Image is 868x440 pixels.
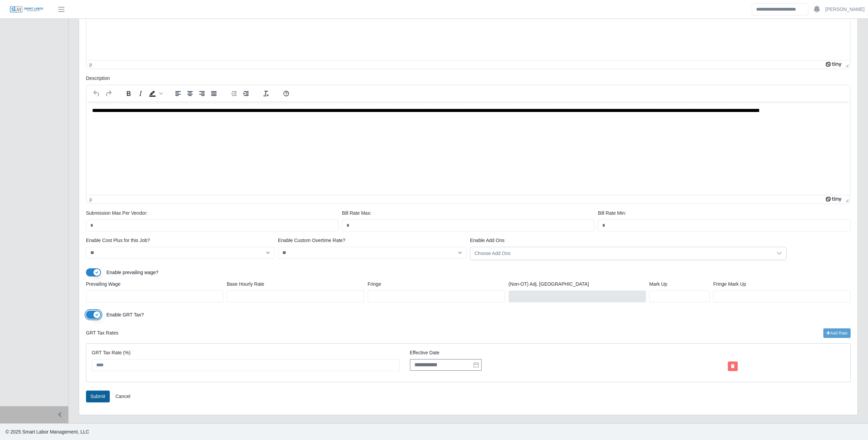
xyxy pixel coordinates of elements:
[509,281,589,288] label: (Non-OT) Adj. [GEOGRAPHIC_DATA]
[278,237,345,244] label: Enable Custom Overtime Rate?
[240,89,252,98] button: Increase indent
[89,197,92,202] div: p
[752,3,808,15] input: Search
[280,89,292,98] button: Help
[86,330,118,336] h6: GRT Tax Rates
[106,312,144,317] span: Enable GRT Tax?
[89,62,92,67] div: p
[123,89,134,98] button: Bold
[196,89,208,98] button: Align right
[86,391,110,402] button: Submit
[86,268,101,276] button: Enable prevailing wage?
[713,281,746,288] label: Fringe Mark Up
[92,349,131,356] label: GRT Tax Rate (%)
[135,89,146,98] button: Italic
[260,89,272,98] button: Clear formatting
[86,210,148,217] label: Submission Max Per Vendor:
[826,62,843,67] a: Powered by Tiny
[86,237,150,244] label: Enable Cost Plus for this Job?
[111,391,135,402] a: Cancel
[86,75,110,82] label: Description
[86,311,101,319] button: Enable GRT Tax?
[342,210,371,217] label: Bill Rate Max:
[598,210,626,217] label: Bill Rate Min:
[470,237,504,244] label: Enable Add Ons
[228,89,240,98] button: Decrease indent
[470,247,773,260] div: Choose Add Ons
[368,281,381,288] label: Fringe
[172,89,184,98] button: Align left
[103,89,114,98] button: Redo
[106,270,159,275] span: Enable prevailing wage?
[5,429,89,435] span: © 2025 Smart Labor Management, LLC
[823,328,851,338] button: Add Rate
[843,60,850,69] div: Press the Up and Down arrow keys to resize the editor.
[91,89,102,98] button: Undo
[5,5,758,13] body: Rich Text Area. Press ALT-0 for help.
[826,197,843,202] a: Powered by Tiny
[843,195,850,203] div: Press the Up and Down arrow keys to resize the editor.
[825,6,865,13] a: [PERSON_NAME]
[208,89,220,98] button: Justify
[410,349,718,356] label: Effective Date
[147,89,164,98] div: Background color Black
[87,101,850,195] iframe: Rich Text Area
[649,281,667,288] label: Mark Up
[10,6,44,13] img: SLM Logo
[227,281,264,288] label: Base Hourly Rate
[184,89,196,98] button: Align center
[86,281,120,288] label: Prevailing Wage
